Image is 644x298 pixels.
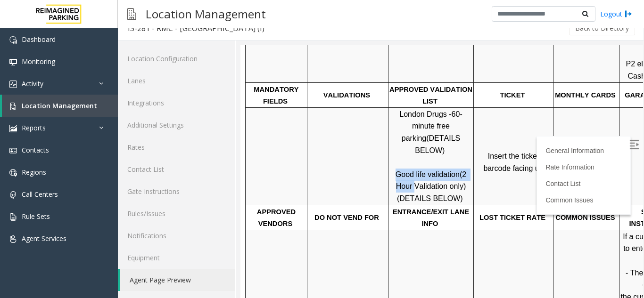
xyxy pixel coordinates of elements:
a: Location Management [2,95,118,117]
span: (DETAILS BELOW) [157,149,223,157]
button: Back to Directory [569,21,635,35]
img: 'icon' [9,58,17,66]
a: Common Issues [305,151,353,159]
a: Location Configuration [118,48,235,70]
span: Reports [22,123,46,132]
span: Good life validation [155,125,219,133]
a: Notifications [118,225,235,247]
a: Gate Instructions [118,180,235,202]
span: TICKET [260,46,285,54]
span: Insert the ticket barcode facing up [243,107,303,127]
span: Agent Services [22,234,66,243]
a: Additional Settings [118,114,235,136]
h3: Location Management [141,2,271,25]
a: Rates [118,136,235,158]
img: 'icon' [9,81,17,88]
span: Dashboard [22,35,56,44]
span: MONTHLY CARDS [314,46,375,54]
span: London Drugs - [159,65,211,73]
img: 'icon' [9,147,17,154]
a: Logout [600,9,632,19]
span: Contacts [22,145,49,154]
span: Monitoring [22,57,55,66]
span: (DETAILS BELOW) [174,89,222,109]
span: APPROVED VENDORS [17,163,57,183]
span: Call Centers [22,190,58,199]
div: I3-281 - RMC - [GEOGRAPHIC_DATA] (I) [128,22,264,34]
a: Rate Information [305,118,354,126]
span: Location Management [22,101,97,110]
span: GARAGE LAYOUT [384,46,445,54]
span: Activity [22,79,43,88]
a: Agent Page Preview [120,269,235,291]
a: Contact List [118,158,235,180]
span: P2 elevator lobby: Cash, CC, Debit [385,15,448,35]
img: pageIcon [127,2,136,25]
span: VALIDATIONS [83,46,130,54]
a: Contact List [305,135,340,142]
img: logout [625,9,632,19]
span: ENTRANCE/EXIT LANE INFO [152,163,231,183]
span: DO NOT VEND FOR [74,169,139,176]
img: 'icon' [9,191,17,199]
a: General Information [305,102,363,109]
img: 'icon' [9,169,17,177]
span: Regions [22,168,46,177]
span: Rule Sets [22,212,50,221]
span: LOST TICKET RATE [239,169,305,176]
img: 'icon' [9,125,17,132]
a: Lanes [118,70,235,92]
a: Equipment [118,247,235,269]
img: 'icon' [9,213,17,221]
span: 60-minute free parking [161,65,222,97]
img: 'icon' [9,103,17,110]
span: APPROVED VALIDATION LIST [149,40,234,60]
img: 'icon' [9,235,17,243]
span: If a customer needs to enter the lot after hours: [382,187,451,219]
img: 'icon' [9,36,17,44]
img: Open/Close Sidebar Menu [389,95,398,104]
a: Rules/Issues [118,202,235,225]
span: MANDATORY FIELDS [13,40,60,60]
a: Integrations [118,92,235,114]
span: COMMON ISSUES [315,169,374,176]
